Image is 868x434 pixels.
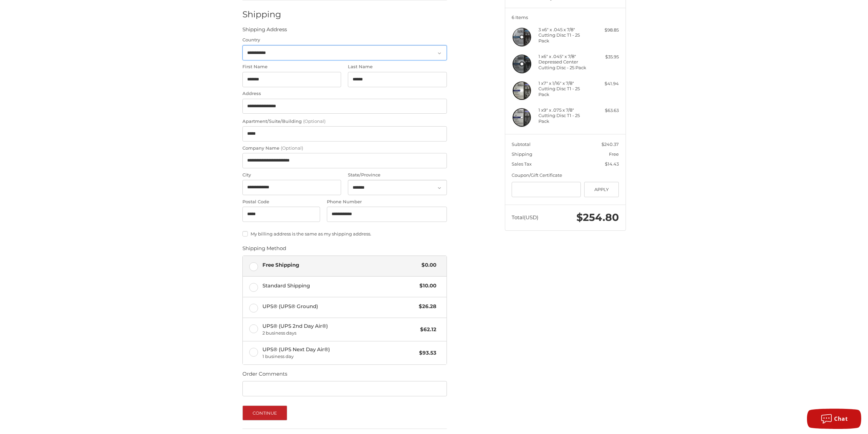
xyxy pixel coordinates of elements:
[538,80,590,97] h4: 1 x 7" x 1/16" x 7/8" Cutting Disc T1 - 25 Pack
[512,141,531,147] span: Subtotal
[242,231,447,237] label: My billing address is the same as my shipping address.
[242,145,447,152] label: Company Name
[418,261,437,269] span: $0.00
[512,161,532,167] span: Sales Tax
[416,303,437,310] span: $26.28
[512,214,538,221] span: Total (USD)
[592,54,619,60] div: $35.95
[601,141,619,147] span: $240.37
[807,409,861,429] button: Chat
[262,322,417,337] span: UPS® (UPS 2nd Day Air®)
[592,107,619,114] div: $63.63
[512,151,532,157] span: Shipping
[416,282,437,290] span: $10.00
[512,15,619,20] h3: 6 Items
[262,330,417,337] span: 2 business days
[609,151,619,157] span: Free
[538,54,590,70] h4: 1 x 6" x .045" x 7/8" Depressed Center Cutting Disc - 25 Pack
[242,118,447,125] label: Apartment/Suite/Building
[242,245,286,256] legend: Shipping Method
[242,90,447,97] label: Address
[242,405,288,420] button: Continue
[584,182,619,197] button: Apply
[576,211,619,224] span: $254.80
[348,63,447,70] label: Last Name
[417,326,437,334] span: $62.12
[592,27,619,34] div: $98.85
[416,349,437,357] span: $93.53
[348,172,447,178] label: State/Province
[262,261,418,269] span: Free Shipping
[281,145,303,151] small: (Optional)
[605,161,619,167] span: $14.43
[538,107,590,124] h4: 1 x 9" x .075 x 7/8" Cutting Disc T1 - 25 Pack
[303,118,325,124] small: (Optional)
[262,346,416,360] span: UPS® (UPS Next Day Air®)
[512,172,619,179] div: Coupon/Gift Certificate
[242,9,282,20] h2: Shipping
[512,182,581,197] input: Gift Certificate or Coupon Code
[242,172,341,178] label: City
[262,303,416,310] span: UPS® (UPS® Ground)
[327,199,447,205] label: Phone Number
[262,282,416,290] span: Standard Shipping
[242,26,287,37] legend: Shipping Address
[262,353,416,360] span: 1 business day
[242,370,287,381] legend: Order Comments
[242,199,320,205] label: Postal Code
[834,415,848,422] span: Chat
[242,37,447,43] label: Country
[538,27,590,43] h4: 3 x 6" x .045 x 7/8" Cutting Disc T1 - 25 Pack
[592,80,619,87] div: $41.94
[242,63,341,70] label: First Name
